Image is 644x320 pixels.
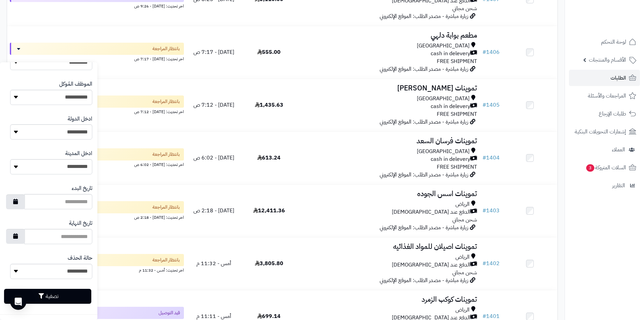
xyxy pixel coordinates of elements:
[431,103,470,110] span: cash in delevery
[431,155,470,163] span: cash in delevery
[482,154,500,162] a: #1404
[612,181,625,190] span: التقارير
[380,65,468,73] span: زيارة مباشرة - مصدر الطلب: الموقع الإلكتروني
[152,98,180,105] span: بانتظار المراجعة
[299,31,477,39] h3: مطعم بوابة دلهي
[380,276,468,284] span: زيارة مباشرة - مصدر الطلب: الموقع الإلكتروني
[257,154,281,162] span: 613.24
[69,219,92,227] label: تاريخ النهاية
[193,154,234,162] span: [DATE] - 6:02 ص
[569,34,640,50] a: لوحة التحكم
[417,42,470,50] span: [GEOGRAPHIC_DATA]
[588,91,626,101] span: المراجعات والأسئلة
[482,207,486,215] span: #
[452,4,477,13] span: شحن مجاني
[299,296,477,303] h3: تموينات كوكب الزمرد
[257,48,281,56] span: 555.00
[575,127,626,136] span: إشعارات التحويلات البنكية
[482,259,486,268] span: #
[152,151,180,158] span: بانتظار المراجعة
[586,164,595,172] span: 3
[68,254,92,262] label: حالة الحذف
[72,185,92,192] label: تاريخ البدء
[569,124,640,140] a: إشعارات التحويلات البنكية
[417,148,470,155] span: [GEOGRAPHIC_DATA]
[159,310,180,316] span: قيد التوصيل
[196,259,231,268] span: أمس - 11:32 م
[601,37,626,47] span: لوحة التحكم
[455,200,470,208] span: الرياض
[10,2,184,9] div: اخر تحديث: [DATE] - 9:26 ص
[482,101,486,109] span: #
[482,154,486,162] span: #
[10,55,184,62] div: اخر تحديث: [DATE] - 7:17 ص
[193,101,234,109] span: [DATE] - 7:12 ص
[255,101,283,109] span: 1,435.63
[569,106,640,122] a: طلبات الإرجاع
[569,88,640,104] a: المراجعات والأسئلة
[152,257,180,263] span: بانتظار المراجعة
[10,294,26,310] div: Open Intercom Messenger
[380,118,468,126] span: زيارة مباشرة - مصدر الطلب: الموقع الإلكتروني
[380,223,468,232] span: زيارة مباشرة - مصدر الطلب: الموقع الإلكتروني
[569,70,640,86] a: الطلبات
[380,171,468,179] span: زيارة مباشرة - مصدر الطلب: الموقع الإلكتروني
[586,163,626,172] span: السلات المتروكة
[299,243,477,251] h3: تموينات اصيلان للمواد الغذائيه
[482,101,500,109] a: #1405
[417,95,470,103] span: [GEOGRAPHIC_DATA]
[569,159,640,176] a: السلات المتروكة3
[380,12,468,20] span: زيارة مباشرة - مصدر الطلب: الموقع الإلكتروني
[152,45,180,52] span: بانتظار المراجعة
[253,207,285,215] span: 12,411.36
[299,137,477,145] h3: تموينات فرسان السعد
[193,48,234,56] span: [DATE] - 7:17 ص
[569,142,640,158] a: العملاء
[299,84,477,92] h3: تموينات [PERSON_NAME]
[437,57,477,65] span: FREE SHIPMENT
[392,208,470,216] span: الدفع عند [DEMOGRAPHIC_DATA]
[65,150,92,157] label: ادخل المدينة
[589,55,626,65] span: الأقسام والمنتجات
[611,73,626,83] span: الطلبات
[152,204,180,211] span: بانتظار المراجعة
[4,289,91,304] button: تصفية
[482,259,500,268] a: #1402
[455,306,470,314] span: الرياض
[431,50,470,58] span: cash in delevery
[193,207,234,215] span: [DATE] - 2:18 ص
[59,80,92,88] label: الموظف المُوكل
[599,109,626,119] span: طلبات الإرجاع
[598,16,638,30] img: logo-2.png
[452,216,477,224] span: شحن مجاني
[482,48,500,56] a: #1406
[612,145,625,154] span: العملاء
[255,259,283,268] span: 3,805.80
[68,115,92,123] label: ادخل الدولة
[482,207,500,215] a: #1403
[299,190,477,198] h3: تموينات اسس الجوده
[392,261,470,269] span: الدفع عند [DEMOGRAPHIC_DATA]
[569,177,640,194] a: التقارير
[437,163,477,171] span: FREE SHIPMENT
[452,269,477,277] span: شحن مجاني
[455,253,470,261] span: الرياض
[437,110,477,118] span: FREE SHIPMENT
[482,48,486,56] span: #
